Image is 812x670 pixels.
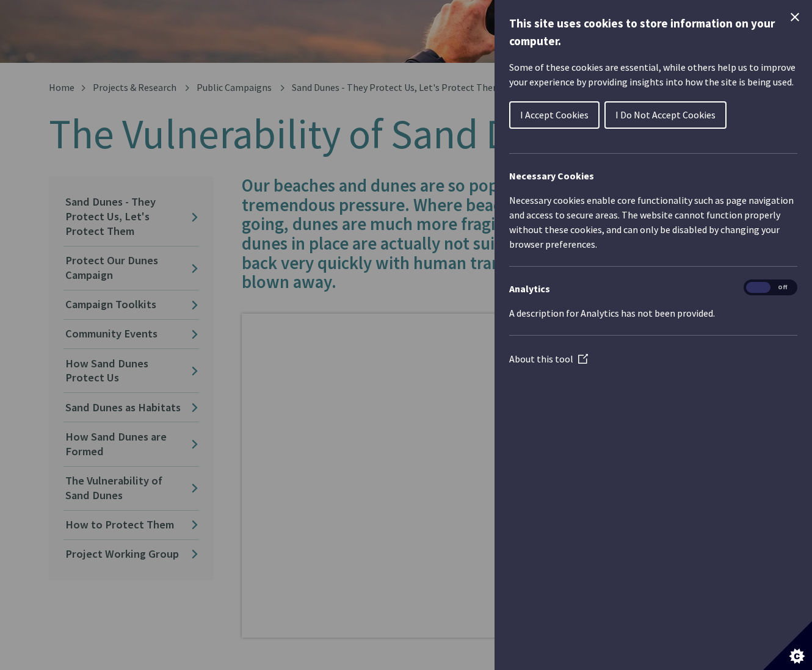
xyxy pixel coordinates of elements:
span: I Do Not Accept Cookies [615,109,716,121]
h2: Necessary Cookies [509,168,797,183]
span: I Accept Cookies [520,109,589,121]
h3: Analytics [509,281,797,296]
p: A description for Analytics has not been provided. [509,306,797,320]
button: I Accept Cookies [509,101,600,129]
button: Close Cookie Control [788,10,802,24]
button: I Do Not Accept Cookies [604,101,727,129]
h1: This site uses cookies to store information on your computer. [509,15,797,50]
button: Set cookie preferences [763,621,812,670]
p: Necessary cookies enable core functionality such as page navigation and access to secure areas. T... [509,193,797,251]
a: About this tool [509,353,588,365]
p: Some of these cookies are essential, while others help us to improve your experience by providing... [509,60,797,89]
span: Off [770,282,795,294]
span: On [746,282,770,294]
